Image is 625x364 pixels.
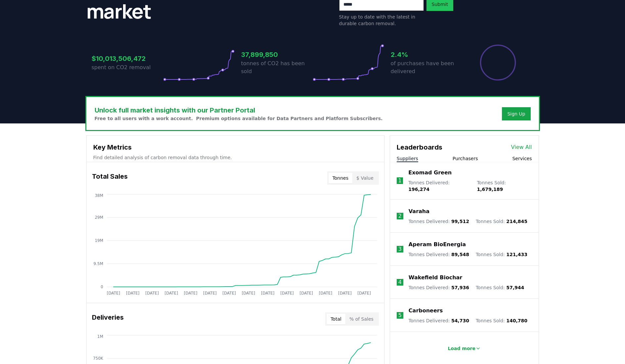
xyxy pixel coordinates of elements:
tspan: 1M [97,334,103,339]
p: Tonnes Sold : [476,284,524,291]
span: 214,845 [506,219,527,224]
tspan: [DATE] [280,291,294,296]
span: 196,274 [408,187,429,192]
span: 54,730 [451,318,469,323]
button: Purchasers [453,155,478,162]
tspan: 9.5M [93,261,103,266]
p: Stay up to date with the latest in durable carbon removal. [339,14,424,27]
tspan: [DATE] [145,291,159,296]
tspan: [DATE] [242,291,255,296]
span: 99,512 [451,219,469,224]
button: $ Value [352,173,378,183]
span: 89,548 [451,252,469,257]
a: View All [511,143,532,151]
p: Tonnes Sold : [476,218,527,225]
tspan: 19M [95,238,103,243]
button: Tonnes [329,173,352,183]
a: Wakefield Biochar [409,274,462,282]
tspan: [DATE] [107,291,120,296]
a: Exomad Green [408,169,452,177]
h3: 2.4% [391,50,462,60]
span: 1,679,189 [477,187,503,192]
p: Tonnes Delivered : [408,179,470,193]
h3: Unlock full market insights with our Partner Portal [95,105,383,115]
tspan: [DATE] [319,291,332,296]
button: Services [512,155,532,162]
tspan: 38M [95,193,103,198]
p: 1 [398,177,401,185]
button: % of Sales [345,314,378,324]
tspan: [DATE] [184,291,197,296]
button: Sign Up [502,107,530,120]
p: spent on CO2 removal [92,64,163,71]
p: Tonnes Delivered : [409,218,469,225]
h3: Total Sales [92,171,128,185]
a: Carboneers [409,307,443,315]
tspan: [DATE] [299,291,313,296]
tspan: [DATE] [203,291,217,296]
a: Varaha [409,207,429,215]
span: 57,944 [506,285,524,290]
p: of purchases have been delivered [391,60,462,75]
p: Free to all users with a work account. Premium options available for Data Partners and Platform S... [95,115,383,122]
p: Tonnes Sold : [477,179,532,193]
tspan: [DATE] [164,291,178,296]
tspan: 29M [95,215,103,220]
tspan: [DATE] [261,291,274,296]
h3: Leaderboards [397,142,442,152]
p: 4 [398,278,402,286]
p: 5 [398,311,402,319]
tspan: 750K [93,356,104,361]
span: 140,780 [506,318,527,323]
a: Aperam BioEnergia [409,241,466,249]
div: Percentage of sales delivered [479,44,516,81]
p: Tonnes Delivered : [409,251,469,258]
p: Tonnes Sold : [476,251,527,258]
tspan: [DATE] [357,291,371,296]
p: Tonnes Delivered : [409,317,469,324]
h3: 37,899,850 [241,50,313,60]
h3: Key Metrics [93,142,378,152]
p: Tonnes Sold : [476,317,527,324]
p: Tonnes Delivered : [409,284,469,291]
p: 2 [398,212,402,220]
tspan: 0 [101,285,103,289]
button: Load more [442,342,486,355]
span: 57,936 [451,285,469,290]
button: Total [327,314,345,324]
h3: $10,013,506,472 [92,54,163,64]
h3: Deliveries [92,312,124,326]
p: 3 [398,245,402,253]
button: Suppliers [397,155,418,162]
span: 121,433 [506,252,527,257]
tspan: [DATE] [338,291,352,296]
p: tonnes of CO2 has been sold [241,60,313,75]
a: Sign Up [507,111,525,117]
tspan: [DATE] [222,291,236,296]
p: Load more [448,345,475,352]
tspan: [DATE] [126,291,139,296]
p: Find detailed analysis of carbon removal data through time. [93,154,378,161]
